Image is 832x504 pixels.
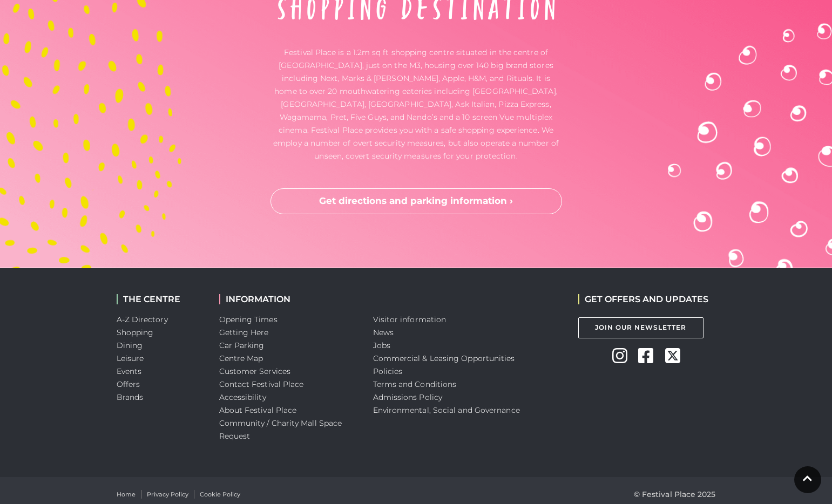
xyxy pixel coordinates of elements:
h2: GET OFFERS AND UPDATES [578,294,708,304]
a: Cookie Policy [200,490,240,499]
a: Terms and Conditions [373,379,457,389]
p: Festival Place is a 1.2m sq ft shopping centre situated in the centre of [GEOGRAPHIC_DATA], just ... [270,46,562,162]
a: Contact Festival Place [219,379,304,389]
a: News [373,328,394,337]
a: Join Our Newsletter [578,317,704,338]
a: Dining [117,340,143,350]
a: Getting Here [219,328,269,337]
a: Brands [117,392,144,402]
a: Commercial & Leasing Opportunities [373,353,515,363]
a: Community / Charity Mall Space Request [219,418,342,441]
a: Privacy Policy [147,490,188,499]
h2: THE CENTRE [117,294,203,304]
a: Opening Times [219,315,278,324]
a: Shopping [117,328,154,337]
a: Customer Services [219,366,291,376]
a: Admissions Policy [373,392,443,402]
a: Events [117,366,142,376]
a: Home [117,490,136,499]
a: Centre Map [219,353,263,363]
a: A-Z Directory [117,315,168,324]
a: Environmental, Social and Governance [373,405,520,415]
a: Accessibility [219,392,266,402]
a: Car Parking [219,340,265,350]
a: Policies [373,366,403,376]
a: Get directions and parking information › [270,188,562,214]
p: © Festival Place 2025 [634,488,716,501]
a: About Festival Place [219,405,297,415]
a: Jobs [373,340,390,350]
h2: INFORMATION [219,294,357,304]
a: Visitor information [373,315,447,324]
a: Offers [117,379,140,389]
a: Leisure [117,353,144,363]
